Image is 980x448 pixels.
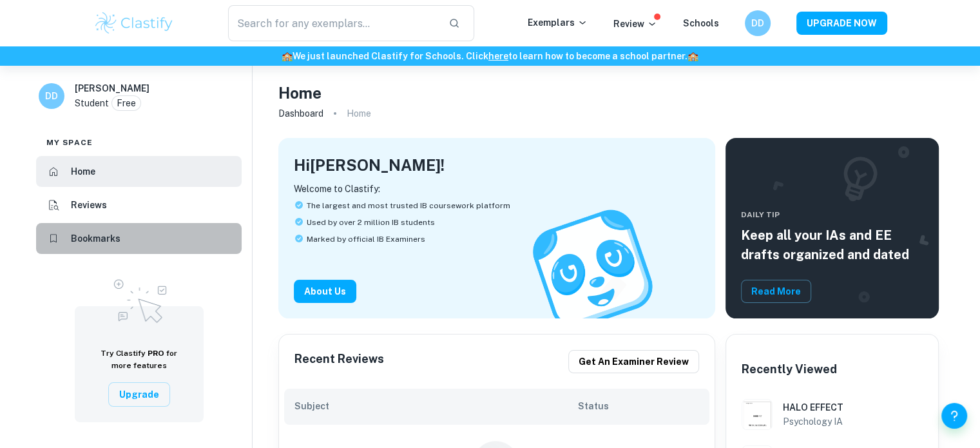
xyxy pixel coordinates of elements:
[117,96,136,110] p: Free
[75,96,109,110] p: Student
[36,223,242,254] a: Bookmarks
[108,382,170,407] button: Upgrade
[741,280,811,303] button: Read More
[294,182,700,196] p: Welcome to Clastify:
[278,104,323,122] a: Dashboard
[228,5,439,41] input: Search for any exemplars...
[742,399,773,430] img: Psychology IA example thumbnail: HALO EFFECT
[742,360,837,378] h6: Recently Viewed
[71,231,120,246] h6: Bookmarks
[36,156,242,187] a: Home
[75,81,149,95] h6: [PERSON_NAME]
[783,414,894,429] h6: Psychology IA
[294,153,445,177] h4: Hi [PERSON_NAME] !
[307,200,510,211] span: The largest and most trusted IB coursework platform
[307,233,425,245] span: Marked by official IB Examiners
[294,350,384,373] h6: Recent Reviews
[741,209,923,220] span: Daily Tip
[93,10,175,36] img: Clastify logo
[488,51,508,61] a: here
[613,17,657,31] p: Review
[347,106,371,121] p: Home
[736,394,928,435] a: Psychology IA example thumbnail: HALO EFFECTHALO EFFECTPsychology IA
[107,271,171,327] img: Upgrade to Pro
[941,403,967,429] button: Help and Feedback
[46,137,93,148] span: My space
[90,347,188,372] h6: Try Clastify for more features
[687,51,698,61] span: 🏫
[294,280,356,303] button: About Us
[36,190,242,220] a: Reviews
[71,164,95,179] h6: Home
[783,400,894,414] h6: HALO EFFECT
[307,217,435,228] span: Used by over 2 million IB students
[578,399,699,413] h6: Status
[796,12,887,35] button: UPGRADE NOW
[294,399,577,413] h6: Subject
[741,226,923,264] h5: Keep all your IAs and EE drafts organized and dated
[44,89,59,103] h6: DD
[750,16,765,30] h6: DD
[71,198,107,212] h6: Reviews
[568,350,699,373] button: Get an examiner review
[282,51,293,61] span: 🏫
[745,10,771,36] button: DD
[528,15,588,30] p: Exemplars
[148,349,164,358] span: PRO
[3,49,977,63] h6: We just launched Clastify for Schools. Click to learn how to become a school partner.
[683,18,719,28] a: Schools
[278,81,322,104] h4: Home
